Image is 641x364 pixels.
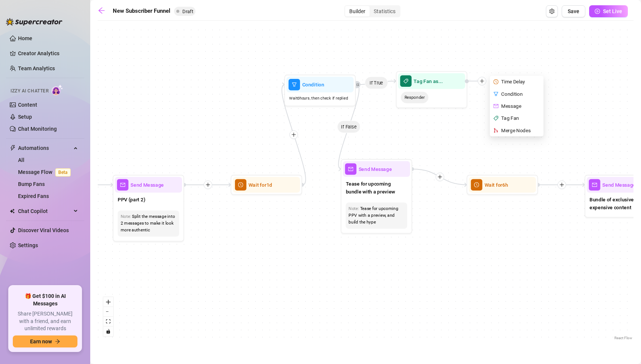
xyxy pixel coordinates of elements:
span: Set Live [603,8,622,14]
span: Share [PERSON_NAME] with a friend, and earn unlimited rewards [13,310,77,332]
a: Home [18,35,32,41]
a: Message FlowBeta [18,169,74,175]
a: Team Analytics [18,65,55,71]
a: arrow-left [98,7,109,16]
span: tag [493,116,498,121]
span: Send Message [359,165,392,173]
g: Edge from 34a0c0df-1096-448c-aac3-53b5807de581 to 934b21b6-74df-4382-8ddd-479a6cd1e5dd [412,169,467,185]
span: arrow-right [55,339,60,344]
span: arrow-left [98,7,105,14]
button: Open Exit Rules [546,5,558,17]
span: 🎁 Get $100 in AI Messages [13,293,77,307]
div: Statistics [370,6,400,17]
div: Condition [491,88,544,100]
g: Edge from 375ae063-e4e1-4ac4-83f6-67a6c345107b to 34a0c0df-1096-448c-aac3-53b5807de581 [338,85,359,169]
strong: New Subscriber Funnel [113,8,170,14]
div: clock-circleWait for1d [231,175,302,195]
div: Split the message into 2 messages to make it look more authentic [121,213,176,234]
button: Set Live [589,5,628,17]
span: filter [493,91,498,96]
a: Chat Monitoring [18,126,57,132]
span: merge [493,128,498,133]
a: Content [18,102,37,108]
a: React Flow attribution [614,336,632,340]
div: clock-circleWait for6h [467,175,538,195]
span: mail [589,179,600,190]
button: fit view [103,317,113,326]
span: Izzy AI Chatter [11,88,48,95]
div: Message [491,100,544,112]
span: setting [549,9,555,14]
a: Setup [18,114,32,120]
span: clock-circle [471,179,482,190]
div: React Flow controls [103,297,113,336]
img: AI Chatter [52,85,63,95]
span: clock-circle [235,179,246,190]
span: plus [559,182,564,187]
span: Earn now [30,338,52,344]
span: clock-circle [493,79,498,84]
span: Responder [401,92,428,103]
a: Expired Fans [18,193,49,199]
a: Bump Fans [18,181,45,187]
div: mailSend MessageTease for upcoming bundle with a previewNote:Tease for upcoming PPV with a previe... [341,159,412,233]
span: PPV (part 2) [118,195,145,203]
button: Save Flow [562,5,585,17]
div: mailSend MessagePPV (part 2)Note:Split the message into 2 messages to make it look more authentic [113,175,184,241]
div: Time Delay [491,76,544,88]
a: Creator Analytics [18,47,78,59]
span: Tease for upcoming bundle with a preview [346,180,408,195]
button: toggle interactivity [103,326,113,336]
div: Builder [345,6,370,17]
div: filterConditionWait0hours, then check if replied [284,75,356,107]
div: tagTag Fan as...Responderclock-circleTime DelayfilterConditionmailMessagetagTag FanmergeMerge Nodes [396,71,467,108]
button: zoom in [103,297,113,307]
button: Earn nowarrow-right [13,335,77,347]
div: segmented control [344,5,400,17]
span: Save [568,8,579,14]
span: plus [479,79,484,83]
span: Chat Copilot [18,205,71,217]
span: Send Message [130,181,164,189]
a: Discover Viral Videos [18,227,69,233]
button: zoom out [103,307,113,317]
span: Send Message [602,181,635,189]
a: Settings [18,242,38,248]
div: Tag Fan [491,112,544,124]
span: Wait for 1d [249,181,272,189]
span: Wait for 6h [485,181,508,189]
div: Tease for upcoming PPV with a preview, and build the hype [349,205,404,226]
span: thunderbolt [10,145,16,151]
img: Chat Copilot [10,208,15,214]
g: Edge from 375ae063-e4e1-4ac4-83f6-67a6c345107b to 4d1b51ec-81f0-402a-a8a5-0133ac231dad [356,81,397,85]
span: mail [493,104,498,109]
span: Draft [182,9,193,14]
div: Merge Nodes [491,124,544,136]
span: Condition [302,81,324,89]
g: Edge from 304e19d1-d44f-4e3e-b067-798c78e713ed to 375ae063-e4e1-4ac4-83f6-67a6c345107b [282,85,306,185]
a: All [18,157,24,163]
span: plus [438,174,442,179]
span: filter [289,79,300,90]
span: tag [400,76,411,87]
span: Beta [55,168,71,177]
span: Tag Fan as... [414,77,442,85]
img: logo-BBDzfeDw.svg [6,18,62,26]
span: play-circle [595,9,600,14]
span: plus [205,182,210,187]
span: mail [117,179,128,190]
span: Automations [18,142,71,154]
iframe: Intercom live chat [615,338,633,356]
span: plus [291,132,296,137]
span: retweet [354,83,359,86]
span: mail [345,163,356,175]
span: Wait 0 hours, then check if replied [289,95,348,101]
